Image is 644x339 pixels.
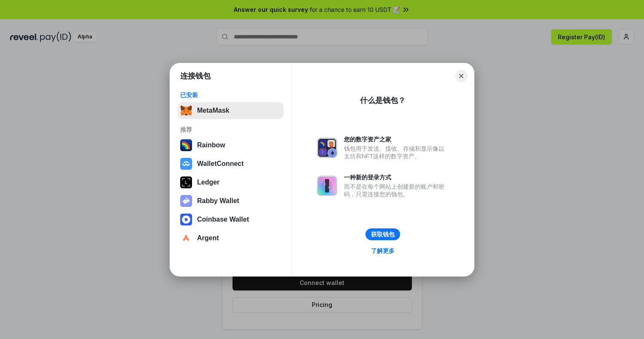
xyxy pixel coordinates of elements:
a: 了解更多 [366,245,400,256]
div: 了解更多 [371,247,395,255]
button: Rabby Wallet [178,193,284,209]
h1: 连接钱包 [180,71,211,81]
img: svg+xml,%3Csvg%20width%3D%2228%22%20height%3D%2228%22%20viewBox%3D%220%200%2028%2028%22%20fill%3D... [180,158,192,170]
button: Argent [178,230,284,247]
div: WalletConnect [197,160,244,168]
button: MetaMask [178,102,284,119]
button: Rainbow [178,137,284,154]
img: svg+xml,%3Csvg%20xmlns%3D%22http%3A%2F%2Fwww.w3.org%2F2000%2Fsvg%22%20width%3D%2228%22%20height%3... [180,176,192,188]
div: Ledger [197,179,219,186]
img: svg+xml,%3Csvg%20width%3D%2228%22%20height%3D%2228%22%20viewBox%3D%220%200%2028%2028%22%20fill%3D... [180,232,192,244]
button: Close [455,70,467,82]
div: Rainbow [197,141,225,149]
button: Ledger [178,174,284,191]
div: MetaMask [197,107,229,114]
div: 钱包用于发送、接收、存储和显示像以太坊和NFT这样的数字资产。 [344,145,449,160]
img: svg+xml,%3Csvg%20width%3D%22120%22%20height%3D%22120%22%20viewBox%3D%220%200%20120%20120%22%20fil... [180,139,192,151]
div: Argent [197,234,219,242]
img: svg+xml,%3Csvg%20xmlns%3D%22http%3A%2F%2Fwww.w3.org%2F2000%2Fsvg%22%20fill%3D%22none%22%20viewBox... [317,138,337,158]
img: svg+xml,%3Csvg%20xmlns%3D%22http%3A%2F%2Fwww.w3.org%2F2000%2Fsvg%22%20fill%3D%22none%22%20viewBox... [180,195,192,207]
div: 您的数字资产之家 [344,136,449,143]
div: Rabby Wallet [197,197,239,205]
img: svg+xml,%3Csvg%20width%3D%2228%22%20height%3D%2228%22%20viewBox%3D%220%200%2028%2028%22%20fill%3D... [180,214,192,225]
div: 而不是在每个网站上创建新的账户和密码，只需连接您的钱包。 [344,183,449,198]
button: WalletConnect [178,155,284,172]
div: 什么是钱包？ [360,95,406,106]
div: 已安装 [180,91,281,99]
div: 一种新的登录方式 [344,174,449,181]
button: Coinbase Wallet [178,211,284,228]
div: 获取钱包 [371,231,395,238]
img: svg+xml,%3Csvg%20xmlns%3D%22http%3A%2F%2Fwww.w3.org%2F2000%2Fsvg%22%20fill%3D%22none%22%20viewBox... [317,176,337,196]
div: 推荐 [180,126,281,133]
img: svg+xml,%3Csvg%20fill%3D%22none%22%20height%3D%2233%22%20viewBox%3D%220%200%2035%2033%22%20width%... [180,105,192,117]
button: 获取钱包 [365,228,400,240]
div: Coinbase Wallet [197,216,249,223]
